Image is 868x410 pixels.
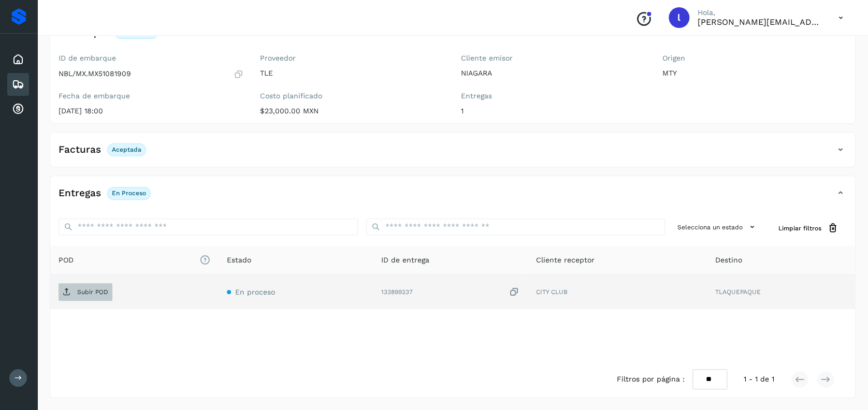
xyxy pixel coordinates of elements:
[260,92,445,100] label: Costo planificado
[59,187,101,199] h4: Entregas
[50,24,855,50] div: EmbarqueEn proceso
[461,92,646,100] label: Entregas
[7,48,29,71] div: Inicio
[527,275,706,309] td: CITY CLUB
[7,98,29,121] div: Cuentas por cobrar
[59,144,101,156] h4: Facturas
[707,275,855,309] td: TLAQUEPAQUE
[461,54,646,63] label: Cliente emisor
[673,218,762,236] button: Selecciona un estado
[112,146,141,153] p: Aceptada
[50,141,855,167] div: FacturasAceptada
[235,288,275,296] span: En proceso
[715,255,742,266] span: Destino
[662,54,847,63] label: Origen
[59,92,243,100] label: Fecha de embarque
[381,287,519,298] div: 133899237
[59,69,131,78] p: NBL/MX.MX51081909
[698,8,822,17] p: Hola,
[77,288,108,296] p: Subir POD
[461,69,646,78] p: NIAGARA
[744,374,774,385] span: 1 - 1 de 1
[770,218,847,238] button: Limpiar filtros
[381,255,429,266] span: ID de entrega
[50,184,855,210] div: EntregasEn proceso
[260,69,445,78] p: TLE
[59,54,243,63] label: ID de embarque
[227,255,251,266] span: Estado
[698,17,822,27] p: lorena.rojo@serviciosatc.com.mx
[662,69,847,78] p: MTY
[59,255,210,266] span: POD
[59,283,112,301] button: Subir POD
[461,107,646,115] p: 1
[260,107,445,115] p: $23,000.00 MXN
[536,255,594,266] span: Cliente receptor
[778,224,821,233] span: Limpiar filtros
[260,54,445,63] label: Proveedor
[59,107,243,115] p: [DATE] 18:00
[112,189,146,197] p: En proceso
[7,73,29,96] div: Embarques
[616,374,684,385] span: Filtros por página :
